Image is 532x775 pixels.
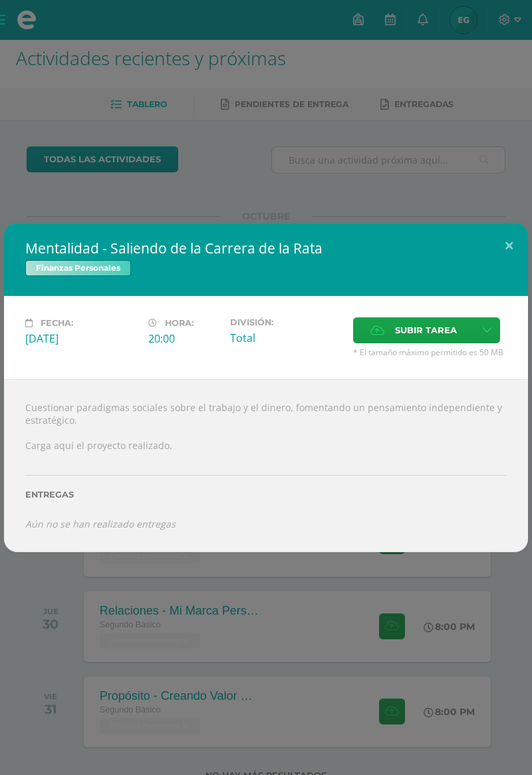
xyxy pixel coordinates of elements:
[4,379,528,551] div: Cuestionar paradigmas sociales sobre el trabajo y el dinero, fomentando un pensamiento independie...
[230,331,342,345] div: Total
[490,223,528,268] button: Close (Esc)
[25,490,507,500] label: Entregas
[25,239,507,257] h2: Mentalidad - Saliendo de la Carrera de la Rata
[25,331,138,346] div: [DATE]
[25,518,176,530] i: Aún no se han realizado entregas
[25,260,131,276] span: Finanzas Personales
[353,347,507,358] span: * El tamaño máximo permitido es 50 MB
[41,318,73,328] span: Fecha:
[165,318,194,328] span: Hora:
[395,318,457,343] span: Subir tarea
[230,317,342,327] label: División:
[148,331,219,346] div: 20:00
